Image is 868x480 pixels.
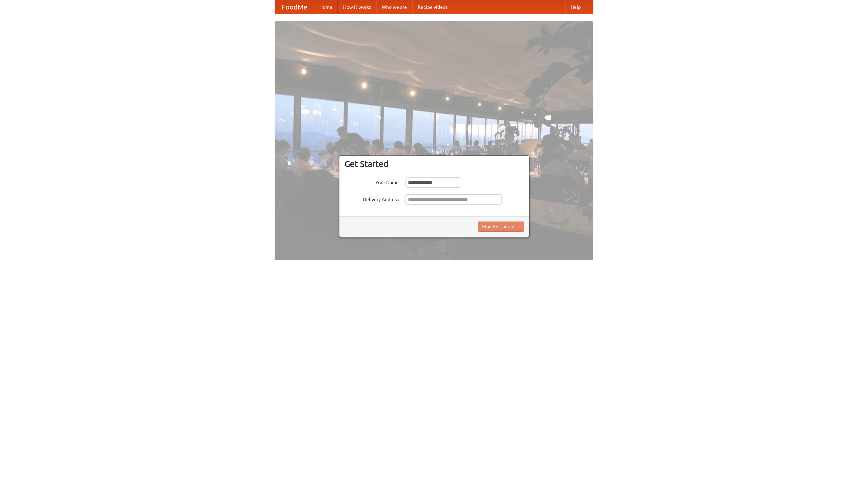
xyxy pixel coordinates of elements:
a: Who we are [376,0,412,14]
a: Recipe videos [412,0,453,14]
a: Home [314,0,338,14]
h3: Get Started [344,159,524,169]
a: Help [565,0,586,14]
label: Your Name [344,177,399,186]
a: FoodMe [275,0,314,14]
label: Delivery Address [344,194,399,203]
a: How it works [338,0,376,14]
button: Find Restaurants! [478,222,524,232]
